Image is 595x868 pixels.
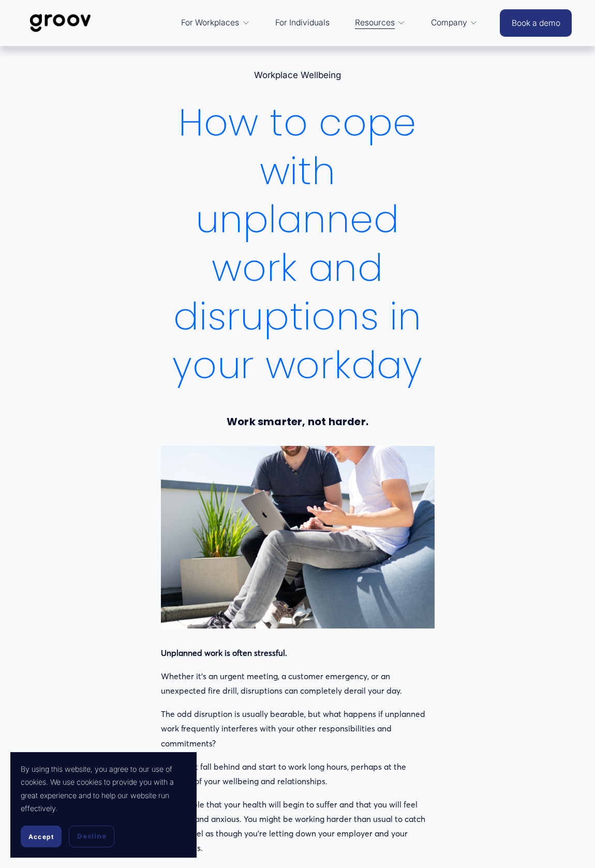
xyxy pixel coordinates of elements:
p: Whether it’s an urgent meeting, a customer emergency, or an unexpected fire drill, disruptions ca... [161,669,435,698]
section: Cookie banner [10,752,197,858]
span: Decline [77,832,106,841]
a: folder dropdown [426,10,483,35]
p: It’s possible that your health will begin to suffer and that you will feel stressed and anxious. ... [161,798,435,856]
a: Workplace Wellbeing [254,70,341,80]
strong: Unplanned work is often stressful. [161,648,287,658]
a: For Individuals [270,10,335,35]
span: Company [431,16,467,30]
span: Resources [355,16,395,30]
button: Decline [69,826,114,847]
p: The odd disruption is usually bearable, but what happens if unplanned work frequently interferes ... [161,707,435,751]
strong: Work smarter, not harder. [227,414,368,429]
h1: How to cope with unplanned work and disruptions in your workday [161,98,435,390]
span: Accept [28,833,54,841]
a: folder dropdown [176,10,255,35]
span: For Workplaces [181,16,239,30]
img: Groov | Workplace Science Platform | Unlock Performance | Drive Results [24,6,97,40]
p: By using this website, you agree to our use of cookies. We use cookies to provide you with a grea... [21,762,186,816]
button: Accept [21,826,62,847]
a: Book a demo [500,9,571,37]
p: You might fall behind and start to work long hours, perhaps at the expense of your wellbeing and ... [161,760,435,789]
a: folder dropdown [350,10,411,35]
